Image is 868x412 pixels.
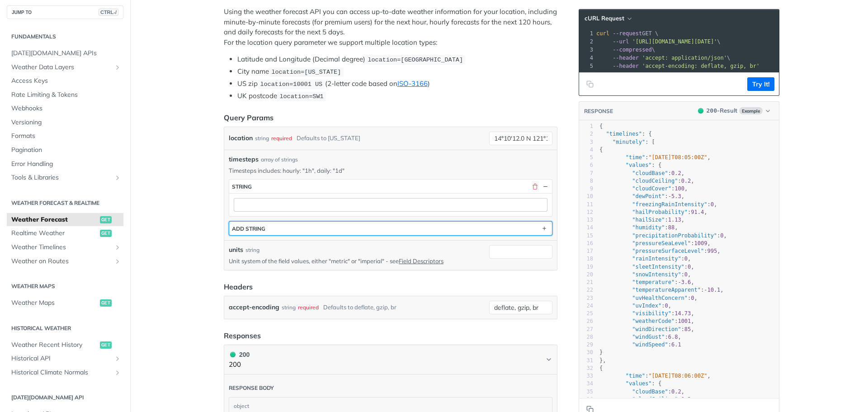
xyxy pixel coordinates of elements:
[599,178,694,184] span: : ,
[7,171,123,185] a: Tools & LibrariesShow subpages for Tools & Libraries
[707,248,717,254] span: 995
[237,91,557,101] li: UK postcode
[114,244,121,251] button: Show subpages for Weather Timelines
[323,301,396,314] div: Defaults to deflate, gzip, br
[11,63,112,72] span: Weather Data Layers
[531,182,539,190] button: Delete
[579,38,594,46] div: 2
[596,47,655,53] span: \
[581,14,634,23] button: cURL Request
[599,380,661,387] span: : {
[100,230,112,237] span: get
[632,303,661,309] span: "uvIndex"
[579,138,593,146] div: 3
[632,217,665,223] span: "hailSize"
[229,360,250,370] p: 200
[100,216,112,223] span: get
[579,177,593,185] div: 8
[599,373,711,379] span: : ,
[229,166,552,175] p: Timesteps includes: hourly: "1h", daily: "1d"
[599,396,694,403] span: : ,
[11,76,121,85] span: Access Keys
[579,380,593,388] div: 34
[632,178,678,184] span: "cloudCeiling"
[11,146,121,155] span: Pagination
[232,225,265,232] div: ADD string
[691,209,704,215] span: 91.4
[698,108,703,114] span: 200
[579,365,593,372] div: 32
[584,77,596,91] button: Copy to clipboard
[596,30,609,37] span: curl
[282,301,296,314] div: string
[626,373,645,379] span: "time"
[7,5,123,19] button: JUMP TOCTRL-/
[579,224,593,232] div: 14
[632,310,671,317] span: "visibility"
[229,350,250,360] div: 200
[114,174,121,181] button: Show subpages for Tools & Libraries
[224,112,274,123] div: Query Params
[632,232,717,239] span: "precipitationProbability"
[7,88,123,102] a: Rate Limiting & Tokens
[599,310,694,317] span: : ,
[579,326,593,333] div: 27
[579,146,593,154] div: 4
[11,90,121,99] span: Rate Limiting & Tokens
[720,232,723,239] span: 0
[11,229,98,238] span: Realtime Weather
[626,380,652,387] span: "values"
[626,162,652,168] span: "values"
[632,295,688,301] span: "uvHealthConcern"
[599,279,694,285] span: : ,
[632,318,675,324] span: "weatherCode"
[632,256,681,262] span: "rainIntensity"
[632,193,665,199] span: "dewPoint"
[545,356,552,363] svg: Chevron
[237,54,557,65] li: Latitude and Longitude (Decimal degree)
[11,132,121,141] span: Formats
[599,193,684,199] span: : ,
[579,302,593,310] div: 24
[632,334,665,340] span: "windGust"
[11,118,121,127] span: Versioning
[579,286,593,294] div: 22
[397,79,428,88] a: ISO-3166
[261,156,298,164] div: array of strings
[229,257,486,265] p: Unit system of the field values, either "metric" or "imperial" - see
[632,248,704,254] span: "pressureSurfaceLevel"
[684,271,688,278] span: 0
[632,279,675,285] span: "temperature"
[668,217,681,223] span: 1.13
[229,180,552,193] button: string
[599,201,717,208] span: : ,
[7,296,123,310] a: Weather Mapsget
[7,47,123,60] a: [DATE][DOMAIN_NAME] APIs
[579,201,593,208] div: 11
[675,185,684,192] span: 100
[7,282,123,290] h2: Weather Maps
[237,79,557,89] li: US zip (2-letter code based on )
[626,154,645,161] span: "time"
[671,193,681,199] span: 5.3
[671,341,681,348] span: 6.1
[599,139,655,145] span: : [
[579,388,593,396] div: 35
[230,352,236,357] span: 200
[632,341,668,348] span: "windSpeed"
[7,352,123,365] a: Historical APIShow subpages for Historical API
[632,271,681,278] span: "snowIntensity"
[399,257,443,265] a: Field Descriptors
[579,396,593,403] div: 36
[632,209,688,215] span: "hailProbability"
[599,264,694,270] span: : ,
[579,247,593,255] div: 17
[613,47,652,53] span: --compressed
[585,14,624,22] span: cURL Request
[7,199,123,207] h2: Weather Forecast & realtime
[7,143,123,157] a: Pagination
[579,279,593,286] div: 21
[648,373,707,379] span: "[DATE]T08:06:00Z"
[599,334,681,340] span: : ,
[632,287,701,293] span: "temperatureApparent"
